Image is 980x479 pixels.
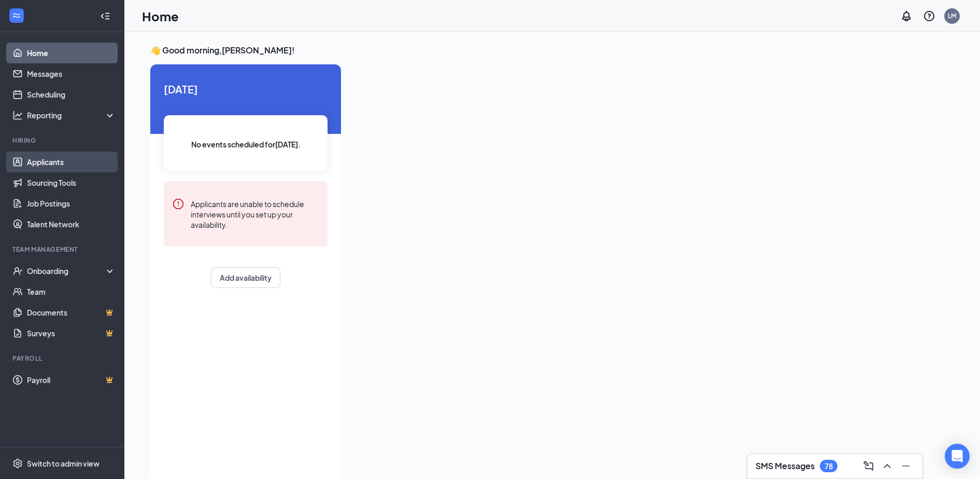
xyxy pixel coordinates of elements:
[27,214,116,235] a: Talent Network
[12,136,113,145] div: Hiring
[862,460,875,472] svg: ComposeMessage
[860,458,877,474] button: ComposeMessage
[150,45,930,56] h3: 👋 Good morning, [PERSON_NAME] !
[12,354,113,363] div: Payroll
[27,193,116,214] a: Job Postings
[12,245,113,254] div: Team Management
[211,267,280,288] button: Add availability
[27,281,116,302] a: Team
[756,460,815,472] h3: SMS Messages
[142,7,179,25] h1: Home
[923,10,935,22] svg: QuestionInfo
[27,172,116,193] a: Sourcing Tools
[27,152,116,172] a: Applicants
[27,302,116,323] a: DocumentsCrown
[27,369,116,390] a: PayrollCrown
[12,458,23,469] svg: Settings
[881,460,893,472] svg: ChevronUp
[27,84,116,105] a: Scheduling
[945,444,970,469] div: Open Intercom Messenger
[825,462,833,471] div: 78
[900,10,913,22] svg: Notifications
[100,11,110,21] svg: Collapse
[27,63,116,84] a: Messages
[191,198,319,230] div: Applicants are unable to schedule interviews until you set up your availability.
[27,323,116,344] a: SurveysCrown
[900,460,912,472] svg: Minimize
[27,266,107,276] div: Onboarding
[27,110,116,120] div: Reporting
[11,10,22,21] svg: WorkstreamLogo
[12,110,23,120] svg: Analysis
[879,458,896,474] button: ChevronUp
[948,11,956,20] div: LM
[27,458,100,469] div: Switch to admin view
[172,198,184,210] svg: Error
[191,139,301,150] span: No events scheduled for [DATE] .
[164,81,328,97] span: [DATE]
[27,43,116,63] a: Home
[12,266,23,276] svg: UserCheck
[898,458,914,474] button: Minimize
